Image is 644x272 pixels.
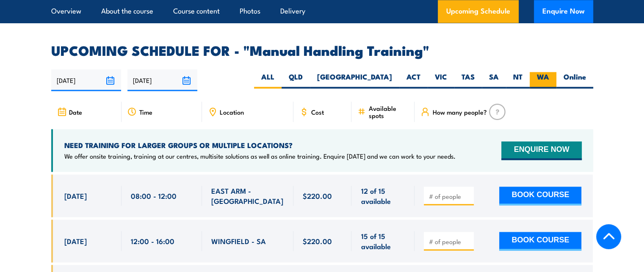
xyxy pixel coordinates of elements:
[303,191,332,201] span: $220.00
[254,72,282,88] label: ALL
[428,237,471,246] input: # of people
[131,191,177,201] span: 08:00 - 12:00
[499,187,581,205] button: BOOK COURSE
[303,236,332,246] span: $220.00
[127,69,197,91] input: To date
[556,72,593,88] label: Online
[139,108,152,115] span: Time
[361,186,405,206] span: 12 of 15 available
[131,236,174,246] span: 12:00 - 16:00
[368,104,409,119] span: Available spots
[454,72,482,88] label: TAS
[432,108,486,115] span: How many people?
[64,191,87,201] span: [DATE]
[482,72,506,88] label: SA
[428,72,454,88] label: VIC
[506,72,530,88] label: NT
[64,236,87,246] span: [DATE]
[310,72,399,88] label: [GEOGRAPHIC_DATA]
[211,236,266,246] span: WINGFIELD - SA
[51,44,593,56] h2: UPCOMING SCHEDULE FOR - "Manual Handling Training"
[51,69,121,91] input: From date
[282,72,310,88] label: QLD
[361,231,405,251] span: 15 of 15 available
[499,232,581,250] button: BOOK COURSE
[311,108,324,115] span: Cost
[399,72,428,88] label: ACT
[501,141,581,160] button: ENQUIRE NOW
[530,72,556,88] label: WA
[64,152,456,160] p: We offer onsite training, training at our centres, multisite solutions as well as online training...
[220,108,244,115] span: Location
[69,108,82,115] span: Date
[211,186,284,206] span: EAST ARM - [GEOGRAPHIC_DATA]
[64,140,456,150] h4: NEED TRAINING FOR LARGER GROUPS OR MULTIPLE LOCATIONS?
[428,192,471,201] input: # of people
